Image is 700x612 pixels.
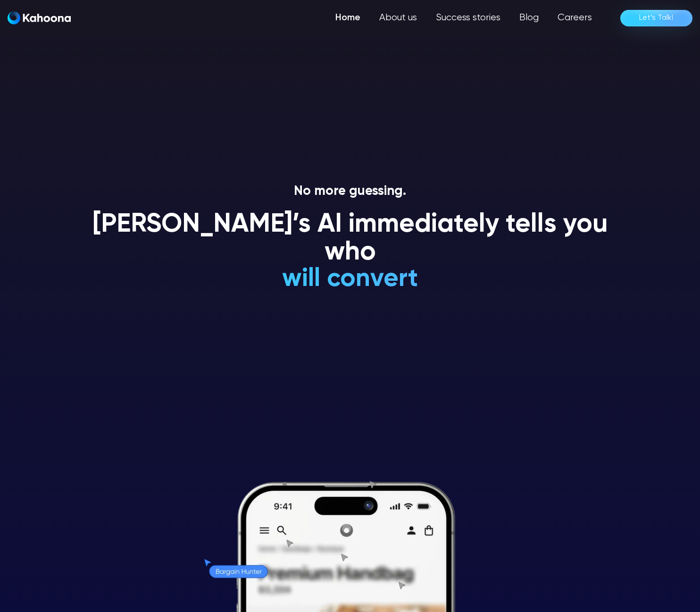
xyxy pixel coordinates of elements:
h1: will convert [211,265,489,293]
a: Blog [510,8,548,27]
p: No more guessing. [81,184,619,200]
a: Careers [548,8,601,27]
div: Let’s Talk! [639,10,674,25]
a: Home [326,8,370,27]
a: About us [370,8,426,27]
a: home [8,11,71,25]
a: Success stories [426,8,510,27]
a: Let’s Talk! [620,10,692,26]
h1: [PERSON_NAME]’s AI immediately tells you who [81,211,619,267]
img: Kahoona logo white [8,11,71,25]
